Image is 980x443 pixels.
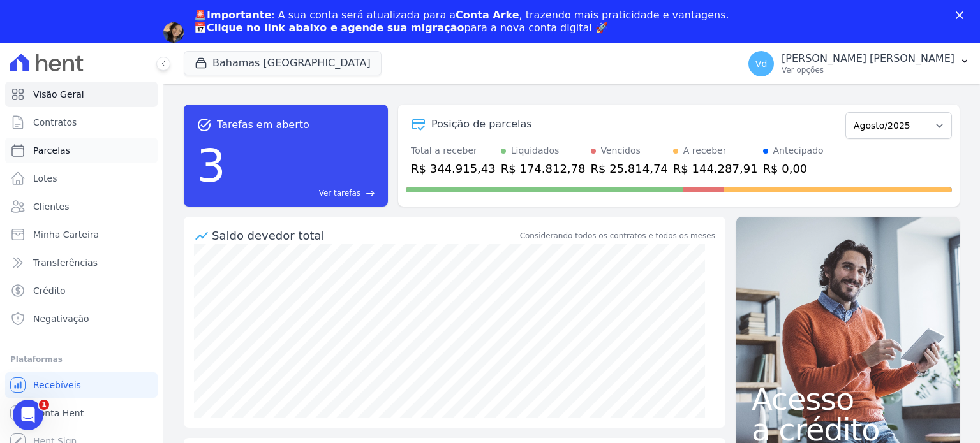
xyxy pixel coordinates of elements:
[319,187,360,199] span: Ver tarefas
[33,407,84,419] span: Conta Hent
[5,306,158,331] a: Negativação
[411,160,496,177] div: R$ 344.915,43
[39,400,49,410] span: 1
[673,160,758,177] div: R$ 144.287,91
[10,352,152,367] div: Plataformas
[217,117,309,133] span: Tarefas em aberto
[511,144,560,157] div: Liquidados
[5,400,158,426] a: Conta Hent
[782,52,954,65] p: [PERSON_NAME] [PERSON_NAME]
[411,144,496,157] div: Total a receber
[591,160,668,177] div: R$ 25.814,74
[194,9,729,34] div: : A sua conta será atualizada para a , trazendo mais praticidade e vantagens. 📅 para a nova conta...
[197,117,212,133] span: task_alt
[366,189,375,198] span: east
[601,144,641,157] div: Vencidos
[33,200,69,213] span: Clientes
[207,22,464,34] b: Clique no link abaixo e agende sua migração
[33,172,57,185] span: Lotes
[212,227,517,244] div: Saldo devedor total
[755,59,767,68] span: Vd
[5,138,158,163] a: Parcelas
[5,166,158,191] a: Lotes
[501,160,586,177] div: R$ 174.812,78
[782,65,954,75] p: Ver opções
[5,222,158,247] a: Minha Carteira
[763,160,824,177] div: R$ 0,00
[520,230,715,242] div: Considerando todos os contratos e todos os meses
[5,372,158,398] a: Recebíveis
[33,228,99,241] span: Minha Carteira
[194,42,299,56] a: Agendar migração
[231,187,375,199] a: Ver tarefas east
[197,133,226,199] div: 3
[33,144,70,157] span: Parcelas
[33,88,84,101] span: Visão Geral
[5,194,158,219] a: Clientes
[683,144,727,157] div: A receber
[5,110,158,135] a: Contratos
[773,144,824,157] div: Antecipado
[33,312,89,325] span: Negativação
[5,250,158,275] a: Transferências
[431,117,532,132] div: Posição de parcelas
[163,22,184,43] img: Profile image for Adriane
[738,46,980,82] button: Vd [PERSON_NAME] [PERSON_NAME] Ver opções
[194,9,271,21] b: 🚨Importante
[33,379,81,391] span: Recebíveis
[33,284,66,297] span: Crédito
[13,400,43,430] iframe: Intercom live chat
[33,116,77,129] span: Contratos
[33,256,98,269] span: Transferências
[956,11,969,19] div: Fechar
[5,82,158,107] a: Visão Geral
[752,384,944,414] span: Acesso
[5,278,158,303] a: Crédito
[456,9,519,21] b: Conta Arke
[184,51,382,75] button: Bahamas [GEOGRAPHIC_DATA]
